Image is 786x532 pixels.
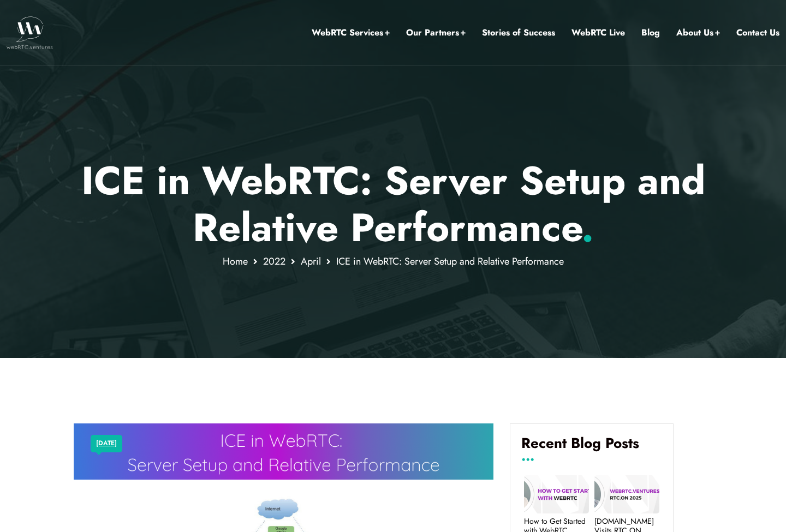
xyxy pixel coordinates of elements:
[571,26,625,40] a: WebRTC Live
[263,254,285,268] a: 2022
[301,254,321,268] a: April
[96,437,117,451] a: [DATE]
[74,157,713,252] p: ICE in WebRTC: Server Setup and Relative Performance
[521,435,662,460] h4: Recent Blog Posts
[581,199,594,256] span: .
[676,26,720,40] a: About Us
[223,254,248,268] a: Home
[736,26,779,40] a: Contact Us
[406,26,466,40] a: Our Partners
[482,26,555,40] a: Stories of Success
[641,26,660,40] a: Blog
[336,254,564,268] span: ICE in WebRTC: Server Setup and Relative Performance
[7,16,53,49] img: WebRTC.ventures
[312,26,390,40] a: WebRTC Services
